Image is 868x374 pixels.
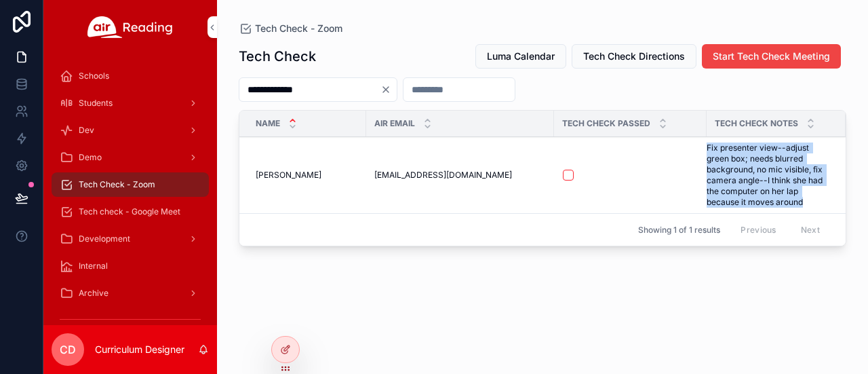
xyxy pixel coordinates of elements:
span: Tech Check - Zoom [255,22,342,35]
button: Start Tech Check Meeting [702,44,841,69]
span: Students [79,98,113,109]
span: Start Tech Check Meeting [713,50,830,63]
a: Archive [52,281,209,305]
span: Showing 1 of 1 results [638,225,720,236]
a: [EMAIL_ADDRESS][DOMAIN_NAME] [374,170,546,181]
a: Fix presenter view--adjust green box; needs blurred background, no mic visible, fix camera angle-... [707,143,829,208]
a: Schools [52,64,209,88]
a: Tech Check - Zoom [239,22,342,35]
a: Students [52,91,209,115]
span: Dev [79,125,94,136]
span: Tech Check Directions [583,50,685,63]
span: CD [60,341,76,358]
span: Air Email [374,118,415,129]
span: Schools [79,71,109,81]
span: Tech Check Notes [715,118,798,129]
span: [EMAIL_ADDRESS][DOMAIN_NAME] [374,170,512,181]
a: Demo [52,145,209,170]
a: [PERSON_NAME] [256,170,358,181]
span: Name [256,118,280,129]
img: App logo [87,16,173,38]
h1: Tech Check [239,47,316,66]
span: Luma Calendar [487,50,555,63]
span: Internal [79,261,108,272]
span: Tech Check - Zoom [79,179,155,190]
a: Tech Check - Zoom [52,172,209,197]
span: Development [79,233,130,244]
span: Archive [79,288,108,299]
p: Curriculum Designer [95,343,184,356]
a: Development [52,227,209,251]
a: Internal [52,254,209,278]
button: Luma Calendar [475,44,566,69]
span: Tech check - Google Meet [79,206,180,217]
span: [PERSON_NAME] [256,170,321,181]
span: Demo [79,152,102,163]
span: Tech Check Passed [562,118,650,129]
a: Tech check - Google Meet [52,200,209,224]
a: Dev [52,118,209,143]
div: scrollable content [43,54,217,325]
button: Tech Check Directions [572,44,696,69]
button: Clear [380,84,397,95]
